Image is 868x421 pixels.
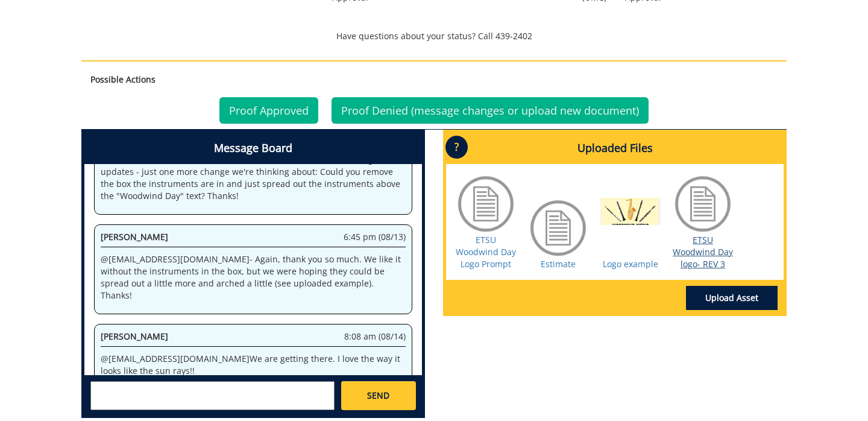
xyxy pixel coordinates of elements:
[81,30,787,42] p: Have questions about your status? Call 439-2402
[101,253,406,302] p: @ [EMAIL_ADDRESS][DOMAIN_NAME] - Again, thank you so much. We like it without the instruments in ...
[90,381,335,410] textarea: messageToSend
[101,331,168,342] span: [PERSON_NAME]
[344,231,406,243] span: 6:45 pm (08/13)
[445,136,468,159] p: ?
[367,390,389,402] span: SEND
[101,353,406,377] p: @ [EMAIL_ADDRESS][DOMAIN_NAME] We are getting there. I love the way it looks like the sun rays!!
[686,286,778,310] a: Upload Asset
[446,133,784,164] h4: Uploaded Files
[341,381,416,410] a: SEND
[456,234,516,270] a: ETSU Woodwind Day Logo Prompt
[90,74,156,85] strong: Possible Actions
[603,258,658,270] a: Logo example
[332,97,649,124] a: Proof Denied (message changes or upload new document)
[101,154,406,202] p: @ [EMAIL_ADDRESS][DOMAIN_NAME] - Awesome! Thanks for making the updates - just one more change we...
[673,234,733,270] a: ETSU Woodwind Day logo- REV 3
[101,231,168,242] span: [PERSON_NAME]
[344,331,406,343] span: 8:08 am (08/14)
[84,133,422,164] h4: Message Board
[219,97,318,124] a: Proof Approved
[541,258,576,270] a: Estimate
